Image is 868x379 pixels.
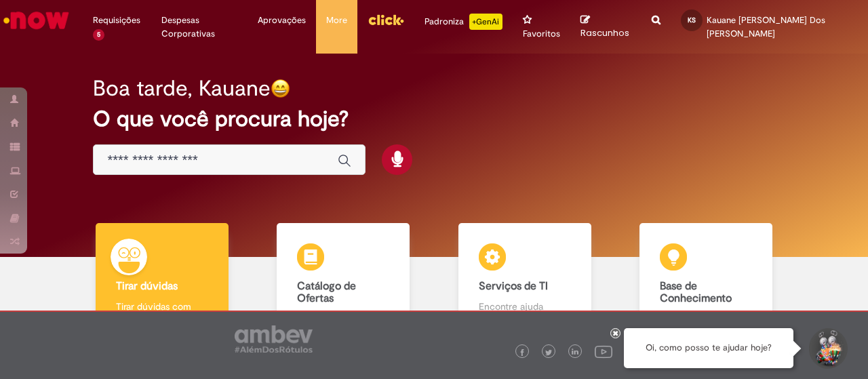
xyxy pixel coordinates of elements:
[469,14,502,30] p: +GenAi
[479,300,571,313] p: Encontre ajuda
[271,79,290,98] img: happy-face.png
[580,14,631,39] a: Rascunhos
[1,7,71,34] img: ServiceNow
[688,16,696,24] span: KS
[660,279,732,305] b: Base de Conhecimento
[707,14,825,39] span: Kauane [PERSON_NAME] Dos [PERSON_NAME]
[616,223,797,340] a: Base de Conhecimento Consulte e aprenda
[93,107,774,131] h2: O que você procura hoje?
[479,279,548,293] b: Serviços de TI
[235,325,313,353] img: logo_footer_ambev_rotulo_gray.png
[326,14,347,27] span: More
[523,27,560,41] span: Favoritos
[624,328,793,368] div: Oi, como posso te ajudar hoje?
[93,77,271,100] h2: Boa tarde, Kauane
[93,14,140,27] span: Requisições
[519,349,526,356] img: logo_footer_facebook.png
[71,223,253,340] a: Tirar dúvidas Tirar dúvidas com Lupi Assist e Gen Ai
[253,223,435,340] a: Catálogo de Ofertas Abra uma solicitação
[297,279,356,305] b: Catálogo de Ofertas
[368,9,404,30] img: click_logo_yellow_360x200.png
[116,279,178,293] b: Tirar dúvidas
[93,29,104,41] span: 5
[434,223,616,340] a: Serviços de TI Encontre ajuda
[807,328,848,369] button: Iniciar Conversa de Suporte
[595,342,612,360] img: logo_footer_youtube.png
[425,14,502,30] div: Padroniza
[116,300,208,327] p: Tirar dúvidas com Lupi Assist e Gen Ai
[161,14,237,41] span: Despesas Corporativas
[580,26,629,39] span: Rascunhos
[545,349,552,356] img: logo_footer_twitter.png
[258,14,306,27] span: Aprovações
[572,348,578,357] img: logo_footer_linkedin.png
